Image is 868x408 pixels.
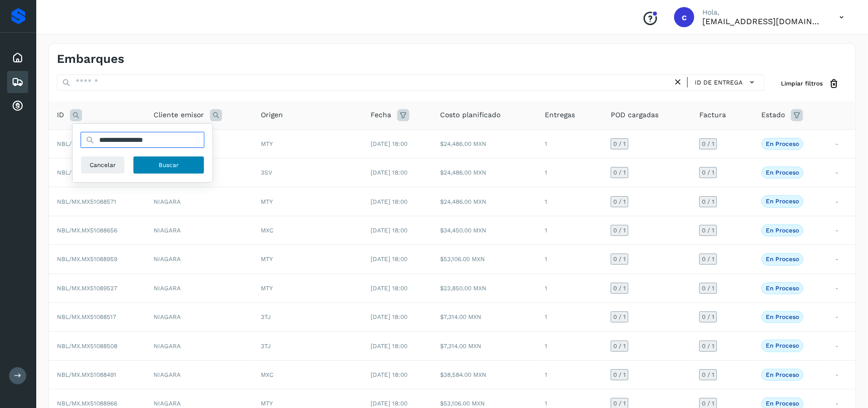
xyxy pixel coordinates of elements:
[537,129,603,158] td: 1
[613,372,626,378] span: 0 / 1
[261,140,273,147] span: MTY
[702,343,714,349] span: 0 / 1
[7,71,28,93] div: Embarques
[371,313,407,320] span: [DATE] 18:00
[57,400,117,407] span: NBL/MX.MX51088966
[537,274,603,302] td: 1
[692,75,760,90] button: ID de entrega
[7,95,28,117] div: Cuentas por cobrar
[432,303,537,332] td: $7,314.00 MXN
[766,285,799,292] p: En proceso
[827,274,855,302] td: -
[57,343,117,350] span: NBL/MX.MX51088508
[537,303,603,332] td: 1
[432,158,537,187] td: $24,486.00 MXN
[545,110,575,120] span: Entregas
[702,400,714,406] span: 0 / 1
[613,199,626,205] span: 0 / 1
[57,371,116,378] span: NBL/MX.MX51088491
[766,371,799,378] p: En proceso
[613,227,626,233] span: 0 / 1
[611,110,659,120] span: POD cargadas
[766,256,799,263] p: En proceso
[827,360,855,389] td: -
[766,400,799,407] p: En proceso
[613,314,626,320] span: 0 / 1
[761,110,785,120] span: Estado
[827,129,855,158] td: -
[146,303,253,332] td: NIAGARA
[702,227,714,233] span: 0 / 1
[57,52,124,66] h4: Embarques
[432,129,537,158] td: $24,486.00 MXN
[432,274,537,302] td: $23,850.00 MXN
[432,187,537,216] td: $24,486.00 MXN
[57,198,116,205] span: NBL/MX.MX51088571
[261,400,273,407] span: MTY
[702,285,714,291] span: 0 / 1
[702,170,714,176] span: 0 / 1
[432,216,537,244] td: $34,450.00 MXN
[371,227,407,234] span: [DATE] 18:00
[827,216,855,244] td: -
[699,110,726,120] span: Factura
[537,158,603,187] td: 1
[261,256,273,263] span: MTY
[613,170,626,176] span: 0 / 1
[57,313,116,320] span: NBL/MX.MX51088517
[432,245,537,274] td: $53,106.00 MXN
[613,256,626,262] span: 0 / 1
[261,169,272,176] span: 3SV
[702,17,823,26] p: cuentasespeciales8_met@castores.com.mx
[537,245,603,274] td: 1
[827,187,855,216] td: -
[371,256,407,263] span: [DATE] 18:00
[781,79,823,88] span: Limpiar filtros
[261,110,283,120] span: Origen
[613,285,626,291] span: 0 / 1
[537,216,603,244] td: 1
[613,400,626,406] span: 0 / 1
[766,169,799,176] p: En proceso
[7,47,28,69] div: Inicio
[371,343,407,350] span: [DATE] 18:00
[827,332,855,360] td: -
[261,198,273,205] span: MTY
[766,140,799,147] p: En proceso
[702,141,714,147] span: 0 / 1
[57,256,117,263] span: NBL/MX.MX51088959
[537,332,603,360] td: 1
[432,360,537,389] td: $38,584.00 MXN
[702,8,823,17] p: Hola,
[261,313,271,320] span: 3TJ
[766,198,799,205] p: En proceso
[146,360,253,389] td: NIAGARA
[57,227,117,234] span: NBL/MX.MX51088656
[57,169,116,176] span: NBL/MX.MX51089441
[371,140,407,147] span: [DATE] 18:00
[440,110,500,120] span: Costo planificado
[773,74,847,93] button: Limpiar filtros
[695,78,743,87] span: ID de entrega
[57,110,64,120] span: ID
[146,245,253,274] td: NIAGARA
[613,141,626,147] span: 0 / 1
[827,245,855,274] td: -
[537,187,603,216] td: 1
[432,332,537,360] td: $7,314.00 MXN
[371,198,407,205] span: [DATE] 18:00
[613,343,626,349] span: 0 / 1
[702,372,714,378] span: 0 / 1
[261,285,273,292] span: MTY
[146,216,253,244] td: NIAGARA
[827,303,855,332] td: -
[371,285,407,292] span: [DATE] 18:00
[371,110,391,120] span: Fecha
[261,343,271,350] span: 3TJ
[57,140,115,147] span: NBL/MX.MX51089115
[371,371,407,378] span: [DATE] 18:00
[827,158,855,187] td: -
[766,313,799,320] p: En proceso
[261,371,273,378] span: MXC
[146,332,253,360] td: NIAGARA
